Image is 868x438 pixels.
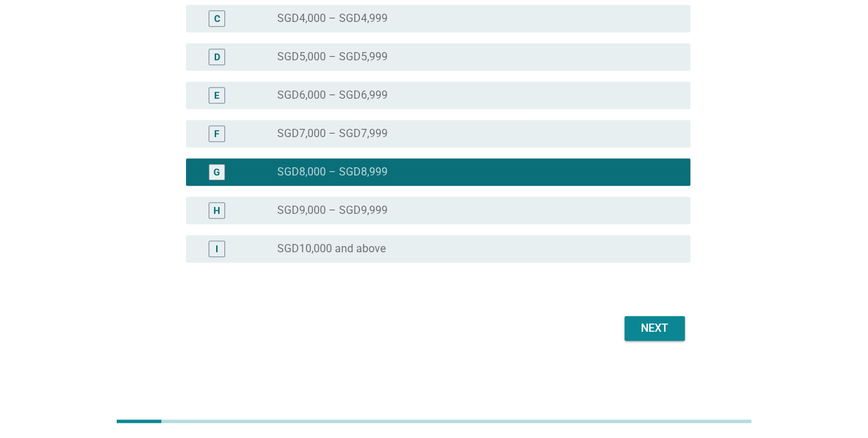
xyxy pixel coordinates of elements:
label: SGD8,000 – SGD8,999 [277,165,388,179]
label: SGD7,000 – SGD7,999 [277,127,388,141]
label: SGD10,000 and above [277,242,386,256]
div: I [215,241,218,256]
button: Next [624,316,685,341]
label: SGD6,000 – SGD6,999 [277,88,388,102]
div: D [214,49,220,64]
div: C [214,11,220,25]
label: SGD4,000 – SGD4,999 [277,12,388,25]
div: G [213,165,220,179]
label: SGD5,000 – SGD5,999 [277,50,388,64]
div: Next [635,320,674,337]
div: F [214,126,220,141]
div: E [214,88,220,102]
label: SGD9,000 – SGD9,999 [277,204,388,217]
div: H [213,203,220,217]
